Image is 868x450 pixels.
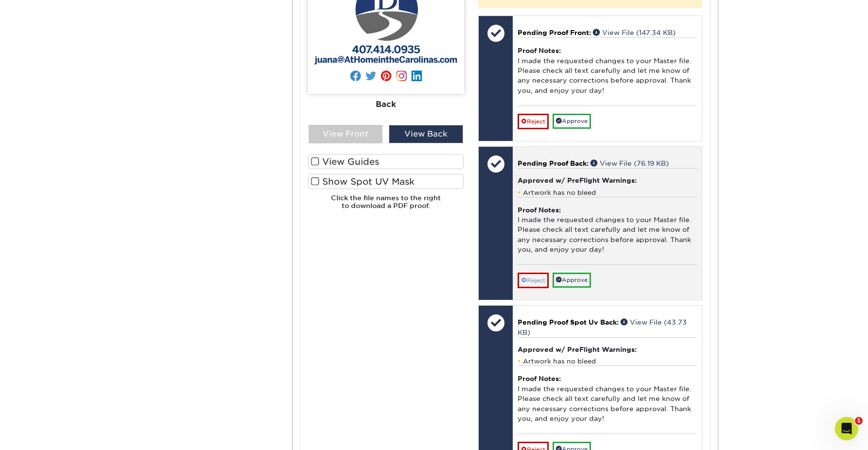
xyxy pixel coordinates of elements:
li: Artwork has no bleed [518,189,697,197]
div: View Front [309,125,383,143]
strong: Proof Notes: [518,47,561,54]
a: Reject [518,273,549,288]
span: Pending Proof Spot Uv Back: [518,318,619,326]
h4: Approved w/ PreFlight Warnings: [518,176,697,184]
h4: Approved w/ PreFlight Warnings: [518,346,697,353]
span: 1 [855,417,863,425]
div: I made the requested changes to your Master file. Please check all text carefully and let me know... [518,365,697,433]
div: I made the requested changes to your Master file. Please check all text carefully and let me know... [518,197,697,264]
a: View File (43.73 KB) [518,318,687,336]
strong: Proof Notes: [518,375,561,382]
label: View Guides [308,154,464,169]
li: Artwork has no bleed [518,357,697,365]
label: Show Spot UV Mask [308,174,464,189]
a: Approve [553,273,591,288]
div: View Back [389,125,463,143]
div: Back [308,94,464,115]
strong: Proof Notes: [518,206,561,214]
a: View File (76.19 KB) [590,159,669,167]
a: View File (147.34 KB) [593,29,676,36]
a: Approve [553,114,591,129]
h6: Click the file names to the right to download a PDF proof. [308,194,464,218]
iframe: Intercom live chat [835,417,858,440]
a: Reject [518,114,549,129]
span: Pending Proof Back: [518,159,589,167]
div: I made the requested changes to your Master file. Please check all text carefully and let me know... [518,37,697,105]
span: Pending Proof Front: [518,29,591,36]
